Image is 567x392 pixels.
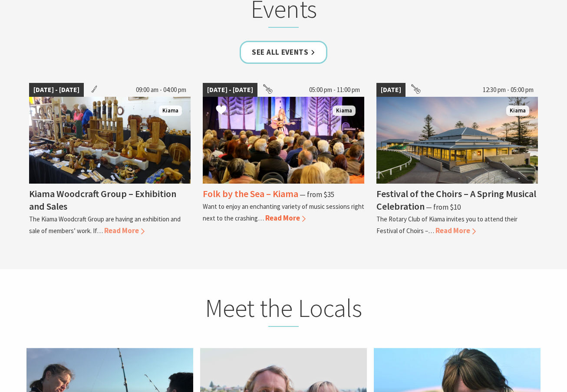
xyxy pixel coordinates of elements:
p: Want to enjoy an enchanting variety of music sessions right next to the crashing… [203,202,364,222]
span: Kiama [333,105,356,116]
span: Read More [435,226,476,235]
a: [DATE] 12:30 pm - 05:00 pm 2023 Festival of Choirs at the Kiama Pavilion Kiama Festival of the Ch... [376,83,538,237]
span: Read More [104,226,145,235]
img: The wonders of wood [29,97,191,184]
img: Folk by the Sea - Showground Pavilion [203,97,364,184]
span: [DATE] - [DATE] [203,83,257,97]
p: The Rotary Club of Kiama invites you to attend their Festival of Choirs –… [376,215,518,235]
span: Kiama [159,105,182,116]
a: See all Events [240,41,327,64]
p: The Kiama Woodcraft Group are having an exhibition and sale of members’ work. If… [29,215,181,235]
a: [DATE] - [DATE] 09:00 am - 04:00 pm The wonders of wood Kiama Kiama Woodcraft Group – Exhibition ... [29,83,191,237]
span: [DATE] [376,83,405,97]
span: 12:30 pm - 05:00 pm [478,83,538,97]
h4: Festival of the Choirs – A Spring Musical Celebration [376,188,536,212]
span: ⁠— from $35 [300,190,334,199]
span: Read More [265,213,306,223]
h4: Folk by the Sea – Kiama [203,188,298,200]
h4: Kiama Woodcraft Group – Exhibition and Sales [29,188,176,212]
span: [DATE] - [DATE] [29,83,84,97]
span: ⁠— from $10 [426,202,461,212]
span: 05:00 pm - 11:00 pm [305,83,364,97]
span: 09:00 am - 04:00 pm [132,83,191,97]
a: [DATE] - [DATE] 05:00 pm - 11:00 pm Folk by the Sea - Showground Pavilion Kiama Folk by the Sea –... [203,83,364,237]
img: 2023 Festival of Choirs at the Kiama Pavilion [376,97,538,184]
h2: Meet the Locals [113,293,454,327]
button: Click to Favourite Folk by the Sea – Kiama [207,96,235,125]
span: Kiama [506,105,529,116]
